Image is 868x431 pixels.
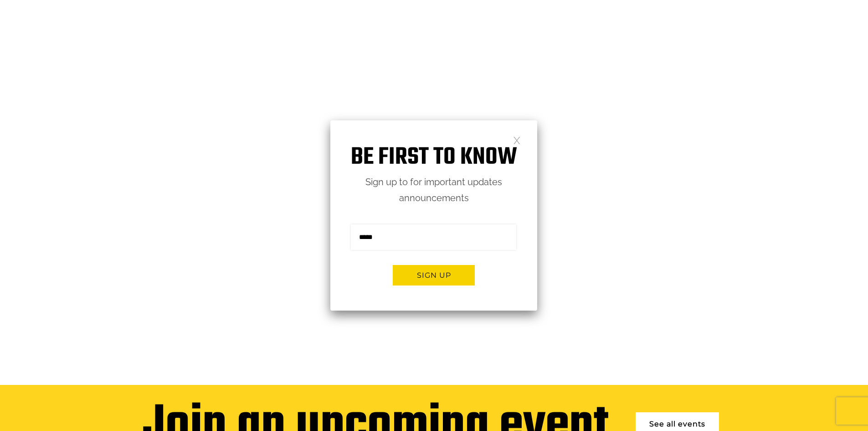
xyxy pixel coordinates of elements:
button: Sign up [393,265,475,286]
p: Sign up to for important updates announcements [330,174,537,206]
a: Close [513,136,521,144]
h1: Be first to know [330,143,537,172]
